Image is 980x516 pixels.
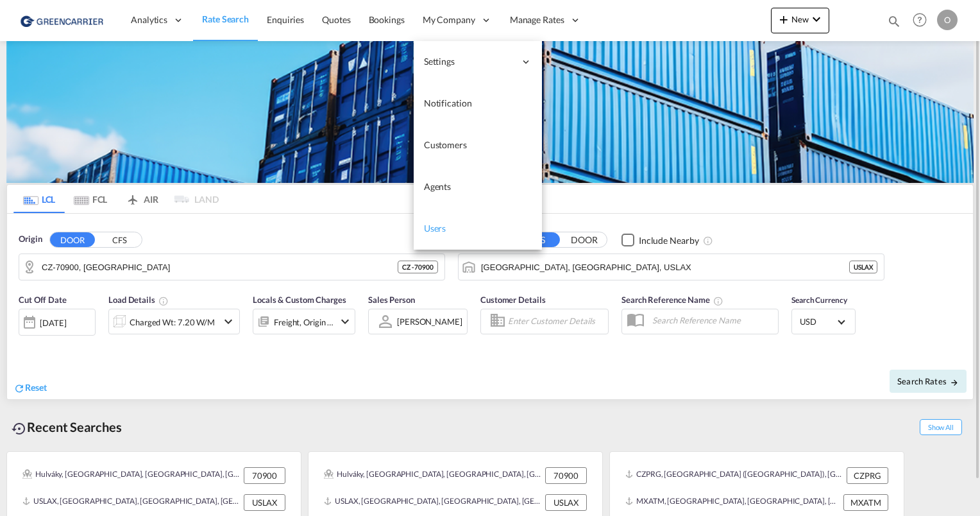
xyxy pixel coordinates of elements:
[510,13,564,26] span: Manage Rates
[937,10,958,30] div: O
[108,309,240,334] div: Charged Wt: 7.20 W/Micon-chevron-down
[459,254,884,280] md-input-container: Los Angeles, CA, USLAX
[776,12,791,27] md-icon: icon-plus 400-fg
[414,166,542,208] a: Agents
[562,233,607,248] button: DOOR
[324,494,542,511] div: USLAX, Los Angeles, CA, United States, North America, Americas
[791,295,847,305] span: Search Currency
[424,98,472,108] span: Notification
[108,295,169,305] span: Load Details
[116,185,167,213] md-tab-item: AIR
[713,296,723,306] md-icon: Your search will be saved by the below given name
[508,312,604,331] input: Enter Customer Details
[887,14,901,28] md-icon: icon-magnify
[244,467,285,484] div: 70900
[480,295,545,305] span: Customer Details
[424,139,467,150] span: Customers
[6,413,127,442] div: Recent Searches
[625,467,843,484] div: CZPRG, Prague (Praha), Czech Republic, Eastern Europe , Europe
[97,233,142,248] button: CFS
[22,494,241,511] div: USLAX, Los Angeles, CA, United States, North America, Americas
[843,494,888,511] div: MXATM
[19,6,106,35] img: 757bc1808afe11efb73cddab9739634b.png
[481,257,849,277] input: Search by Port
[221,314,236,329] md-icon: icon-chevron-down
[19,233,42,246] span: Origin
[776,14,824,24] span: New
[646,311,778,330] input: Search Reference Name
[423,13,475,26] span: My Company
[12,421,27,436] md-icon: icon-backup-restore
[25,382,47,393] span: Reset
[274,313,334,331] div: Freight Origin Destination
[397,316,462,327] div: [PERSON_NAME]
[621,295,723,305] span: Search Reference Name
[800,316,836,327] span: USD
[13,185,65,213] md-tab-item: LCL
[909,9,931,31] span: Help
[50,232,95,247] button: DOOR
[414,125,542,166] a: Customers
[13,185,219,213] md-pagination-wrapper: Use the left and right arrow keys to navigate between tabs
[809,12,824,27] md-icon: icon-chevron-down
[19,309,96,336] div: [DATE]
[322,14,350,25] span: Quotes
[324,467,542,484] div: Hulváky, Mariánské Hory, Nová Ves, Ostrava, Zábřeh, , 70900, Czech Republic, Eastern Europe, Europe
[414,83,542,125] a: Notification
[13,383,25,394] md-icon: icon-refresh
[369,14,405,25] span: Bookings
[402,262,434,271] span: CZ - 70900
[545,494,587,511] div: USLAX
[849,261,877,273] div: USLAX
[890,370,967,393] button: Search Ratesicon-arrow-right
[253,309,355,334] div: Freight Origin Destinationicon-chevron-down
[13,381,47,395] div: icon-refreshReset
[414,208,542,250] a: Users
[887,14,901,33] div: icon-magnify
[22,467,241,484] div: Hulváky, Mariánské Hory, Nová Ves, Ostrava, Zábřeh, , 70900, Czech Republic, Eastern Europe, Europe
[244,494,285,511] div: USLAX
[798,313,849,331] md-select: Select Currency: $ USDUnited States Dollar
[19,334,28,352] md-datepicker: Select
[130,313,215,331] div: Charged Wt: 7.20 W/M
[639,234,699,247] div: Include Nearby
[909,9,937,32] div: Help
[337,314,353,329] md-icon: icon-chevron-down
[42,257,398,277] input: Search by Door
[545,467,587,484] div: 70900
[131,13,167,26] span: Analytics
[65,185,116,213] md-tab-item: FCL
[920,419,962,435] span: Show All
[424,223,446,234] span: Users
[424,55,515,68] span: Settings
[253,295,346,305] span: Locals & Custom Charges
[267,14,304,25] span: Enquiries
[158,296,169,306] md-icon: Chargeable Weight
[368,295,415,305] span: Sales Person
[897,376,959,386] span: Search Rates
[847,467,888,484] div: CZPRG
[40,317,66,329] div: [DATE]
[6,41,974,183] img: GreenCarrierFCL_LCL.png
[202,13,249,24] span: Rate Search
[621,233,699,246] md-checkbox: Checkbox No Ink
[625,494,840,511] div: MXATM, Altamira, Mexico, Mexico & Central America, Americas
[19,295,67,305] span: Cut Off Date
[396,312,464,331] md-select: Sales Person: Ondrej Zelenka
[771,8,829,33] button: icon-plus 400-fgNewicon-chevron-down
[703,236,713,246] md-icon: Unchecked: Ignores neighbouring ports when fetching rates.Checked : Includes neighbouring ports w...
[19,254,444,280] md-input-container: CZ-70900, Ostrava
[7,214,973,399] div: Origin DOOR CFS CZ-70900, OstravaDestination CFS DOORCheckbox No Ink Unchecked: Ignores neighbour...
[950,378,959,387] md-icon: icon-arrow-right
[125,192,140,202] md-icon: icon-airplane
[424,181,451,192] span: Agents
[414,41,542,83] div: Settings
